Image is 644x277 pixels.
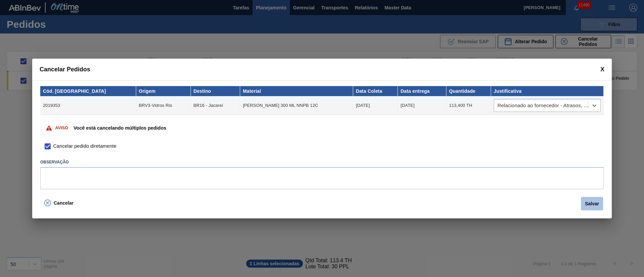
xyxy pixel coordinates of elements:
[497,103,589,108] div: Relacionado ao fornecedor - Atrasos, limitações de capacidade, etc.
[446,86,491,96] th: Quantidade
[40,66,90,73] span: Cancelar Pedidos
[136,86,191,96] th: Origem
[240,86,353,96] th: Material
[398,86,446,96] th: Data entrega
[398,96,446,115] td: [DATE]
[40,86,136,96] th: Cód. [GEOGRAPHIC_DATA]
[55,125,68,130] p: Aviso
[40,196,77,210] button: Cancelar
[136,96,191,115] td: BRV3-Vidros Rio
[54,200,73,206] span: Cancelar
[191,86,240,96] th: Destino
[581,197,603,210] button: Salvar
[353,96,398,115] td: [DATE]
[40,96,136,115] td: 2019353
[40,157,604,167] label: Observação
[491,86,604,96] th: Justificativa
[73,125,166,131] p: Você está cancelando múltiplos pedidos
[53,143,116,150] span: Cancelar pedido diretamente
[446,96,491,115] td: 113,400 TH
[240,96,353,115] td: [PERSON_NAME] 300 ML NNPB 12C
[191,96,240,115] td: BR16 - Jacareí
[353,86,398,96] th: Data Coleta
